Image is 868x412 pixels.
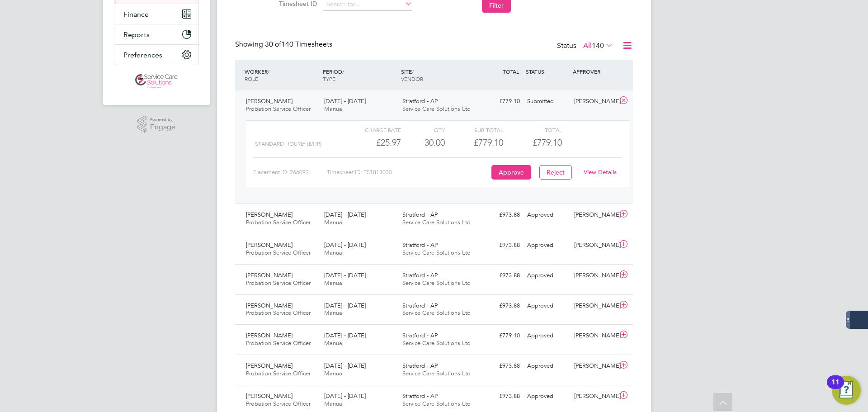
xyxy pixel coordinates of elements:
div: QTY [401,124,445,135]
div: Timesheet ID: TS1813030 [327,165,489,180]
button: Approve [491,165,531,180]
span: Probation Service Officer [246,105,311,113]
div: SITE [399,63,477,87]
span: [DATE] - [DATE] [324,241,366,249]
button: Reports [114,24,198,44]
div: [PERSON_NAME] [571,238,618,253]
span: Probation Service Officer [246,339,311,347]
span: 140 Timesheets [265,40,332,49]
span: Service Care Solutions Ltd [402,400,471,407]
span: [PERSON_NAME] [246,97,292,105]
div: WORKER [242,63,321,87]
div: Status [557,40,615,52]
span: Probation Service Officer [246,249,311,256]
span: Manual [324,249,344,256]
div: Approved [524,298,571,313]
span: Stratford - AP [402,302,438,309]
div: £973.88 [476,208,524,223]
div: Approved [524,359,571,374]
div: [PERSON_NAME] [571,268,618,283]
span: [DATE] - [DATE] [324,271,366,279]
span: Preferences [123,51,162,59]
span: Service Care Solutions Ltd [402,309,471,317]
span: / [268,68,269,75]
div: [PERSON_NAME] [571,94,618,109]
span: Manual [324,369,344,377]
span: VENDOR [401,75,423,82]
div: Showing [235,40,334,49]
span: ROLE [245,75,258,82]
div: [PERSON_NAME] [571,359,618,374]
div: Approved [524,389,571,404]
span: [PERSON_NAME] [246,392,292,400]
a: View Details [584,168,617,176]
div: [PERSON_NAME] [571,298,618,313]
span: / [412,68,414,75]
span: Probation Service Officer [246,309,311,317]
div: [PERSON_NAME] [571,328,618,343]
span: [DATE] - [DATE] [324,392,366,400]
div: Sub Total [445,124,503,135]
div: [PERSON_NAME] [571,208,618,223]
div: Total [503,124,561,135]
span: [PERSON_NAME] [246,241,292,249]
span: Manual [324,309,344,317]
span: Manual [324,400,344,407]
span: Manual [324,339,344,347]
div: £973.88 [476,359,524,374]
span: [PERSON_NAME] [246,302,292,309]
div: £25.97 [343,135,401,150]
a: Powered byEngage [137,116,176,133]
span: Stratford - AP [402,331,438,339]
span: Standard Hourly (£/HR) [255,141,321,147]
span: Manual [324,218,344,226]
div: £779.10 [476,328,524,343]
div: PERIOD [321,63,399,87]
span: Probation Service Officer [246,369,311,377]
div: £973.88 [476,298,524,313]
span: £779.10 [533,137,562,148]
div: £779.10 [476,94,524,109]
button: Reject [539,165,572,180]
span: Finance [123,10,149,19]
label: All [583,41,613,50]
span: Probation Service Officer [246,400,311,407]
span: [PERSON_NAME] [246,331,292,339]
div: 30.00 [401,135,445,150]
button: Preferences [114,45,198,65]
div: Approved [524,208,571,223]
span: Service Care Solutions Ltd [402,105,471,113]
div: Approved [524,328,571,343]
span: Manual [324,279,344,287]
span: Stratford - AP [402,97,438,105]
button: Finance [114,4,198,24]
span: Service Care Solutions Ltd [402,218,471,226]
span: / [342,68,344,75]
div: Approved [524,268,571,283]
div: Charge rate [343,124,401,135]
a: Go to home page [114,74,199,89]
span: Engage [150,123,175,131]
span: Stratford - AP [402,241,438,249]
span: [PERSON_NAME] [246,362,292,369]
span: Stratford - AP [402,362,438,369]
span: Stratford - AP [402,392,438,400]
span: [PERSON_NAME] [246,271,292,279]
span: Probation Service Officer [246,218,311,226]
span: [DATE] - [DATE] [324,302,366,309]
span: Service Care Solutions Ltd [402,369,471,377]
span: Manual [324,105,344,113]
span: [DATE] - [DATE] [324,97,366,105]
div: [PERSON_NAME] [571,389,618,404]
div: APPROVER [571,63,618,80]
button: Open Resource Center, 11 new notifications [832,376,861,405]
span: Powered by [150,116,175,123]
span: [DATE] - [DATE] [324,211,366,218]
div: Placement ID: 266093 [253,165,327,180]
span: Stratford - AP [402,211,438,218]
div: 11 [831,382,840,394]
span: Service Care Solutions Ltd [402,279,471,287]
span: TOTAL [503,68,519,75]
span: [DATE] - [DATE] [324,331,366,339]
div: Approved [524,238,571,253]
